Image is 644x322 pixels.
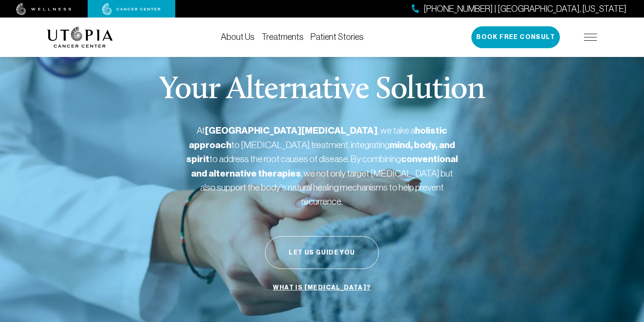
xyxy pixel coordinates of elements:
a: About Us [221,32,255,42]
a: [PHONE_NUMBER] | [GEOGRAPHIC_DATA], [US_STATE] [412,3,626,15]
strong: [GEOGRAPHIC_DATA][MEDICAL_DATA] [205,125,378,136]
img: logo [47,27,113,48]
a: Treatments [262,32,304,42]
img: wellness [16,3,71,15]
strong: conventional and alternative therapies [191,153,458,179]
span: [PHONE_NUMBER] | [GEOGRAPHIC_DATA], [US_STATE] [424,3,626,15]
button: Let Us Guide You [265,236,379,269]
strong: holistic approach [189,125,447,151]
button: Book Free Consult [471,26,560,48]
p: Your Alternative Solution [159,74,485,106]
img: cancer center [102,3,161,15]
a: What is [MEDICAL_DATA]? [271,280,373,296]
a: Patient Stories [311,32,364,42]
p: At , we take a to [MEDICAL_DATA] treatment, integrating to address the root causes of disease. By... [186,124,458,208]
img: icon-hamburger [584,34,597,41]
